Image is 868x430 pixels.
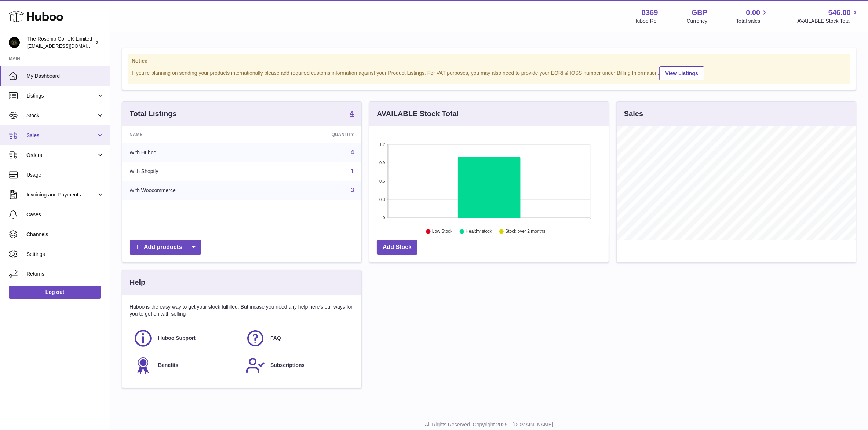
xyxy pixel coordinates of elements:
[379,197,385,202] text: 0.3
[133,328,238,348] a: Huboo Support
[379,161,385,165] text: 0.9
[26,92,96,99] span: Listings
[26,73,104,80] span: My Dashboard
[383,216,385,220] text: 0
[350,110,354,117] strong: 4
[26,231,104,238] span: Channels
[130,278,145,287] h3: Help
[828,8,851,18] span: 546.00
[122,162,271,181] td: With Shopify
[746,8,761,18] span: 0.00
[642,8,658,18] strong: 8369
[271,126,361,143] th: Quantity
[736,8,769,25] a: 0.00 Total sales
[245,356,350,375] a: Subscriptions
[26,112,96,119] span: Stock
[9,37,20,48] img: sales@eliteequineuk.com
[122,143,271,162] td: With Huboo
[351,187,354,193] a: 3
[692,8,707,18] strong: GBP
[466,229,492,234] text: Healthy stock
[379,179,385,183] text: 0.6
[133,356,238,375] a: Benefits
[350,110,354,118] a: 4
[624,109,643,119] h3: Sales
[432,229,453,234] text: Low Stock
[26,191,96,198] span: Invoicing and Payments
[158,362,178,369] span: Benefits
[26,172,104,179] span: Usage
[130,240,201,255] a: Add products
[245,328,350,348] a: FAQ
[379,142,385,147] text: 1.2
[122,181,271,200] td: With Woocommerce
[27,36,93,49] div: The Rosehip Co. UK Limited
[797,8,859,25] a: 546.00 AVAILABLE Stock Total
[116,421,862,428] p: All Rights Reserved. Copyright 2025 - [DOMAIN_NAME]
[26,152,96,159] span: Orders
[634,18,658,25] div: Huboo Ref
[26,211,104,218] span: Cases
[377,109,459,119] h3: AVAILABLE Stock Total
[27,43,108,49] span: [EMAIL_ADDRESS][DOMAIN_NAME]
[270,362,304,369] span: Subscriptions
[132,65,846,80] div: If you're planning on sending your products internationally please add required customs informati...
[26,251,104,258] span: Settings
[505,229,545,234] text: Stock over 2 months
[26,132,96,139] span: Sales
[736,18,769,25] span: Total sales
[26,271,104,278] span: Returns
[122,126,271,143] th: Name
[270,335,281,342] span: FAQ
[158,335,196,342] span: Huboo Support
[130,109,177,119] h3: Total Listings
[132,58,846,65] strong: Notice
[130,304,354,317] p: Huboo is the easy way to get your stock fulfilled. But incase you need any help here's our ways f...
[687,18,708,25] div: Currency
[351,168,354,174] a: 1
[659,66,704,80] a: View Listings
[9,286,101,299] a: Log out
[351,149,354,155] a: 4
[797,18,859,25] span: AVAILABLE Stock Total
[377,240,417,255] a: Add Stock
